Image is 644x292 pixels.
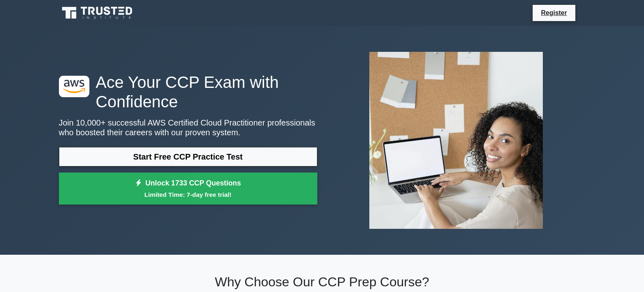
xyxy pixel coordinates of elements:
[69,190,307,199] small: Limited Time: 7-day free trial!
[536,8,572,18] a: Register
[59,72,317,111] h1: Ace Your CCP Exam with Confidence
[59,118,317,137] p: Join 10,000+ successful AWS Certified Cloud Practitioner professionals who boosted their careers ...
[59,173,317,205] a: Unlock 1733 CCP QuestionsLimited Time: 7-day free trial!
[59,147,317,166] a: Start Free CCP Practice Test
[59,274,585,290] h2: Why Choose Our CCP Prep Course?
